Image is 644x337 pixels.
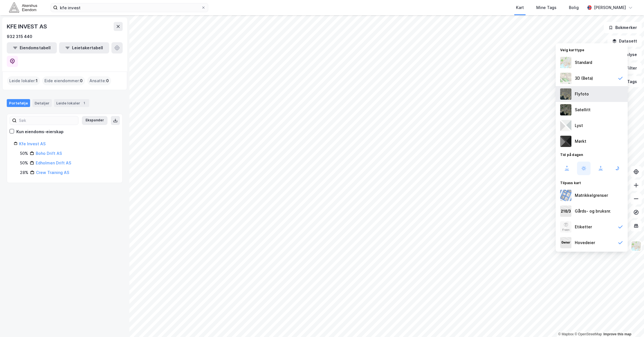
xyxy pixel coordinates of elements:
[575,91,589,97] div: Flyfoto
[575,75,593,82] div: 3D (Beta)
[607,35,642,47] button: Datasett
[556,44,628,55] div: Velg karttype
[575,138,586,145] div: Mørkt
[16,128,64,135] div: Kun eiendoms-eierskap
[616,310,644,337] div: Kontrollprogram for chat
[20,150,28,157] div: 50%
[36,77,38,84] span: 1
[54,99,89,107] div: Leide lokaler
[556,177,628,188] div: Tilpass kart
[516,4,524,11] div: Kart
[20,169,28,176] div: 28%
[594,4,626,11] div: [PERSON_NAME]
[7,33,32,40] div: 932 315 440
[87,76,111,85] div: Ansatte :
[7,76,40,85] div: Leide lokaler :
[58,3,201,12] input: Søk på adresse, matrikkel, gårdeiere, leietakere eller personer
[560,221,571,233] img: Z
[615,63,642,74] button: Filter
[81,100,87,106] div: 1
[82,116,107,125] button: Ekspander
[32,99,52,107] div: Detaljer
[7,22,48,31] div: KFE INVEST AS
[575,192,608,199] div: Matrikkelgrenser
[106,77,109,84] span: 0
[560,73,571,84] img: Z
[19,141,46,146] a: Kfe Invest AS
[560,136,571,147] img: nCdM7BzjoCAAAAAElFTkSuQmCC
[575,59,592,66] div: Standard
[556,149,628,159] div: Tid på dagen
[560,104,571,115] img: 9k=
[575,208,611,215] div: Gårds- og bruksnr.
[560,190,571,201] img: cadastreBorders.cfe08de4b5ddd52a10de.jpeg
[36,151,62,156] a: Boho Drift AS
[80,77,83,84] span: 0
[536,4,557,11] div: Mine Tags
[17,116,78,125] input: Søk
[575,239,595,246] div: Hovedeier
[616,76,642,87] button: Tags
[575,106,591,113] div: Satellitt
[575,122,583,129] div: Lyst
[604,22,642,33] button: Bokmerker
[603,332,631,336] a: Improve this map
[560,88,571,100] img: Z
[558,332,574,336] a: Mapbox
[616,310,644,337] iframe: Chat Widget
[42,76,85,85] div: Eide eiendommer :
[560,120,571,131] img: luj3wr1y2y3+OchiMxRmMxRlscgabnMEmZ7DJGWxyBpucwSZnsMkZbHIGm5zBJmewyRlscgabnMEmZ7DJGWxyBpucwSZnsMkZ...
[560,206,571,217] img: cadastreKeys.547ab17ec502f5a4ef2b.jpeg
[575,332,602,336] a: OpenStreetMap
[20,160,28,166] div: 50%
[59,42,109,53] button: Leietakertabell
[36,160,71,165] a: Edholmen Drift AS
[7,42,57,53] button: Eiendomstabell
[569,4,579,11] div: Bolig
[7,99,30,107] div: Portefølje
[9,3,37,12] img: akershus-eiendom-logo.9091f326c980b4bce74ccdd9f866810c.svg
[560,237,571,248] img: majorOwner.b5e170eddb5c04bfeeff.jpeg
[36,170,69,175] a: Crew Training AS
[575,224,592,230] div: Etiketter
[560,57,571,68] img: Z
[631,241,641,251] img: Z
